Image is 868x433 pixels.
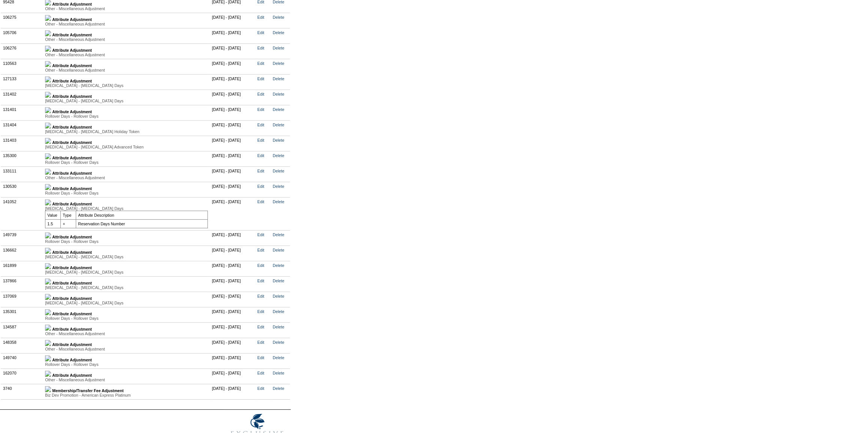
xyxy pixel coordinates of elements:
[1,369,43,384] td: 162070
[45,316,208,321] div: Rollover Days - Rollover Days
[257,169,264,173] a: Edit
[210,369,255,384] td: [DATE] - [DATE]
[52,109,92,114] b: Attribute Adjustment
[1,120,43,136] td: 131404
[257,340,264,345] a: Edit
[210,353,255,369] td: [DATE] - [DATE]
[45,362,208,367] div: Rollover Days - Rollover Days
[45,309,51,315] img: b_plus.gif
[45,239,208,244] div: Rollover Days - Rollover Days
[45,6,208,11] div: Other - Miscellaneous Adjustment
[273,232,284,237] a: Delete
[1,166,43,182] td: 133111
[257,30,264,35] a: Edit
[210,322,255,338] td: [DATE] - [DATE]
[52,156,92,160] b: Attribute Adjustment
[1,338,43,353] td: 148358
[1,230,43,246] td: 149739
[257,153,264,158] a: Edit
[210,59,255,74] td: [DATE] - [DATE]
[45,169,51,175] img: b_plus.gif
[273,309,284,314] a: Delete
[210,90,255,105] td: [DATE] - [DATE]
[273,61,284,66] a: Delete
[45,347,208,351] div: Other - Miscellaneous Adjustment
[45,46,51,52] img: b_plus.gif
[1,182,43,197] td: 130530
[52,250,92,255] b: Attribute Adjustment
[52,388,123,393] b: Membership/Transfer Fee Adjustment
[52,2,92,6] b: Attribute Adjustment
[45,138,51,144] img: b_plus.gif
[45,30,51,36] img: b_plus.gif
[52,281,92,285] b: Attribute Adjustment
[257,15,264,19] a: Edit
[45,99,208,103] div: [MEDICAL_DATA] - [MEDICAL_DATA] Days
[210,292,255,307] td: [DATE] - [DATE]
[45,114,208,118] div: Rollover Days - Rollover Days
[257,279,264,283] a: Edit
[45,340,51,346] img: b_plus.gif
[210,230,255,246] td: [DATE] - [DATE]
[45,206,208,211] div: [MEDICAL_DATA] - [MEDICAL_DATA] Days
[45,279,51,285] img: b_plus.gif
[273,355,284,360] a: Delete
[45,145,208,149] div: [MEDICAL_DATA] - [MEDICAL_DATA] Advanced Token
[210,261,255,276] td: [DATE] - [DATE]
[273,30,284,35] a: Delete
[273,279,284,283] a: Delete
[210,276,255,292] td: [DATE] - [DATE]
[52,48,92,52] b: Attribute Adjustment
[210,136,255,151] td: [DATE] - [DATE]
[45,199,51,205] img: b_minus.gif
[273,15,284,19] a: Delete
[52,265,92,270] b: Attribute Adjustment
[52,358,92,362] b: Attribute Adjustment
[45,107,51,113] img: b_plus.gif
[52,140,92,145] b: Attribute Adjustment
[1,136,43,151] td: 131403
[45,52,208,57] div: Other - Miscellaneous Adjustment
[45,270,208,274] div: [MEDICAL_DATA] - [MEDICAL_DATA] Days
[45,123,51,129] img: b_plus.gif
[273,325,284,329] a: Delete
[210,307,255,322] td: [DATE] - [DATE]
[52,235,92,239] b: Attribute Adjustment
[273,340,284,345] a: Delete
[45,232,51,238] img: b_plus.gif
[52,63,92,68] b: Attribute Adjustment
[1,28,43,43] td: 105706
[210,166,255,182] td: [DATE] - [DATE]
[257,61,264,66] a: Edit
[273,107,284,112] a: Delete
[273,92,284,96] a: Delete
[76,211,208,219] td: Attribute Description
[273,386,284,391] a: Delete
[45,68,208,72] div: Other - Miscellaneous Adjustment
[1,90,43,105] td: 131402
[273,371,284,375] a: Delete
[1,246,43,261] td: 136662
[45,175,208,180] div: Other - Miscellaneous Adjustment
[273,123,284,127] a: Delete
[45,371,51,377] img: b_plus.gif
[61,211,76,219] td: Type
[1,13,43,28] td: 106275
[210,120,255,136] td: [DATE] - [DATE]
[45,263,51,269] img: b_plus.gif
[257,92,264,96] a: Edit
[210,13,255,28] td: [DATE] - [DATE]
[273,46,284,50] a: Delete
[52,327,92,331] b: Attribute Adjustment
[45,325,51,331] img: b_plus.gif
[52,296,92,301] b: Attribute Adjustment
[52,202,92,206] b: Attribute Adjustment
[45,219,61,228] td: 1.5
[76,219,208,228] td: Reservation Days Number
[1,59,43,74] td: 110563
[45,285,208,290] div: [MEDICAL_DATA] - [MEDICAL_DATA] Days
[1,151,43,166] td: 135300
[273,153,284,158] a: Delete
[210,338,255,353] td: [DATE] - [DATE]
[257,355,264,360] a: Edit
